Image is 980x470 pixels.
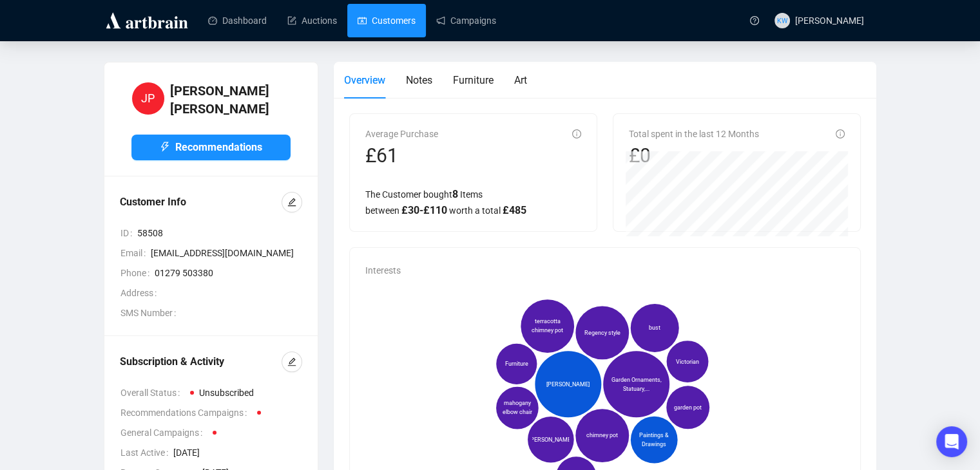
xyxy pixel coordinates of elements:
[208,4,267,37] a: Dashboard
[365,265,401,276] span: Interests
[120,194,282,210] div: Customer Info
[406,74,432,86] span: Notes
[120,406,252,420] span: Recommendations Campaigns
[504,359,528,368] span: Furniture
[365,186,581,218] div: The Customer bought Items between worth a total
[452,188,458,200] span: 8
[750,16,759,25] span: question-circle
[546,380,590,389] span: [PERSON_NAME]
[175,139,262,155] span: Recommendations
[635,431,673,449] span: Paintings & Drawings
[503,204,526,216] span: £ 485
[120,386,185,400] span: Overall Status
[572,129,581,138] span: info-circle
[173,446,302,460] span: [DATE]
[649,323,660,332] span: bust
[141,89,155,108] span: JP
[160,142,170,152] span: thunderbolt
[120,226,137,240] span: ID
[674,403,702,412] span: garden pot
[584,328,620,337] span: Regency style
[365,129,438,139] span: Average Purchase
[120,426,207,440] span: General Campaigns
[287,357,296,366] span: edit
[120,446,173,460] span: Last Active
[586,431,618,440] span: chimney pot
[137,226,302,240] span: 58508
[500,399,534,417] span: mahogany elbow chair
[344,74,385,86] span: Overview
[104,10,190,31] img: logo
[777,15,787,26] span: KW
[131,135,291,160] button: Recommendations
[529,435,572,444] span: [PERSON_NAME]
[453,74,494,86] span: Furniture
[936,426,967,457] div: Open Intercom Messenger
[287,4,337,37] a: Auctions
[610,375,662,393] span: Garden Ornaments, Statuary,...
[365,144,438,168] div: £61
[358,4,416,37] a: Customers
[526,317,568,335] span: terracotta chimney pot
[120,266,155,280] span: Phone
[199,388,254,398] span: Unsubscribed
[836,129,845,138] span: info-circle
[120,286,162,300] span: Address
[629,129,759,139] span: Total spent in the last 12 Months
[401,204,447,216] span: £ 30 - £ 110
[514,74,527,86] span: Art
[170,82,291,118] h4: [PERSON_NAME] [PERSON_NAME]
[436,4,496,37] a: Campaigns
[795,15,864,26] span: [PERSON_NAME]
[675,357,698,366] span: Victorian
[120,354,282,370] div: Subscription & Activity
[120,246,151,260] span: Email
[151,246,302,260] span: [EMAIL_ADDRESS][DOMAIN_NAME]
[155,266,302,280] span: 01279 503380
[629,144,759,168] div: £0
[120,306,181,320] span: SMS Number
[287,198,296,207] span: edit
